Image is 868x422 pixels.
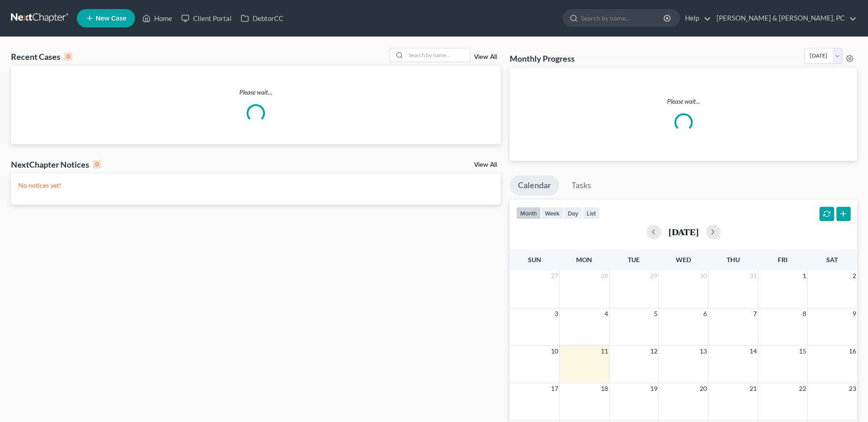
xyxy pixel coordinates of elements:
[749,270,758,281] span: 31
[680,10,711,26] a: Help
[802,270,807,281] span: 1
[699,346,708,357] span: 13
[712,10,857,26] a: [PERSON_NAME] & [PERSON_NAME], PC
[676,256,691,264] span: Wed
[563,175,599,195] a: Tasks
[11,51,72,62] div: Recent Cases
[554,308,559,319] span: 3
[582,207,600,219] button: list
[93,160,101,169] div: 0
[802,308,807,319] span: 8
[541,207,564,219] button: week
[848,346,857,357] span: 16
[18,181,493,190] p: No notices yet!
[628,256,640,264] span: Tue
[600,346,609,357] span: 11
[600,270,609,281] span: 28
[474,162,497,168] a: View All
[576,256,592,264] span: Mon
[550,346,559,357] span: 10
[528,256,541,264] span: Sun
[516,207,541,219] button: month
[649,270,658,281] span: 29
[550,383,559,394] span: 17
[138,10,177,26] a: Home
[798,346,807,357] span: 15
[699,383,708,394] span: 20
[826,256,838,264] span: Sat
[798,383,807,394] span: 22
[564,207,582,219] button: day
[474,54,497,60] a: View All
[649,346,658,357] span: 12
[653,308,658,319] span: 5
[517,97,850,106] p: Please wait...
[96,15,126,22] span: New Case
[699,270,708,281] span: 30
[848,383,857,394] span: 23
[749,346,758,357] span: 14
[406,48,470,62] input: Search by name...
[600,383,609,394] span: 18
[236,10,288,26] a: DebtorCC
[510,53,575,64] h3: Monthly Progress
[11,159,101,170] div: NextChapter Notices
[177,10,236,26] a: Client Portal
[727,256,740,264] span: Thu
[852,270,857,281] span: 2
[550,270,559,281] span: 27
[749,383,758,394] span: 21
[669,227,699,237] h2: [DATE]
[752,308,758,319] span: 7
[778,256,787,264] span: Fri
[581,10,665,26] input: Search by name...
[64,53,72,61] div: 0
[510,175,559,195] a: Calendar
[852,308,857,319] span: 9
[11,88,501,97] p: Please wait...
[604,308,609,319] span: 4
[649,383,658,394] span: 19
[702,308,708,319] span: 6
